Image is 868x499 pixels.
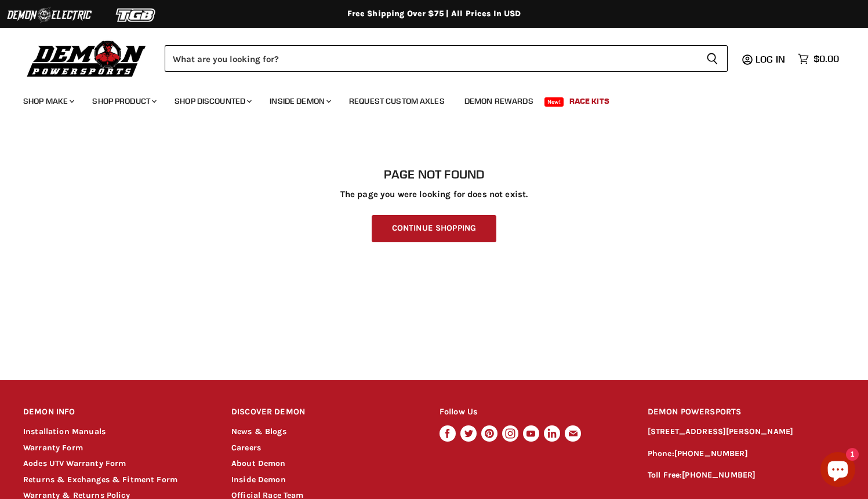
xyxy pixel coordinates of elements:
button: Search [697,45,728,72]
p: [STREET_ADDRESS][PERSON_NAME] [648,425,845,439]
a: Shop Make [14,89,81,113]
a: Race Kits [561,89,618,113]
a: Inside Demon [261,89,338,113]
a: Shop Product [83,89,164,113]
a: [PHONE_NUMBER] [674,449,748,458]
span: $0.00 [813,53,839,64]
a: Installation Manuals [23,427,106,436]
a: About Demon [231,458,286,468]
a: News & Blogs [231,427,286,436]
a: Continue Shopping [372,215,496,242]
ul: Main menu [14,85,836,113]
a: Warranty Form [23,443,83,453]
form: Product [165,45,728,72]
p: Toll Free: [648,469,845,482]
h2: DEMON INFO [23,399,209,426]
a: Log in [750,54,792,64]
img: TGB Logo 2 [93,4,180,26]
span: New! [544,97,564,107]
a: [PHONE_NUMBER] [682,470,756,480]
a: Returns & Exchanges & Fitment Form [23,475,177,485]
img: Demon Electric Logo 2 [6,4,93,26]
a: Aodes UTV Warranty Form [23,458,126,468]
h2: Follow Us [440,399,626,426]
img: Demon Powersports [23,38,150,79]
a: Careers [231,443,261,453]
a: $0.00 [792,50,845,67]
a: Inside Demon [231,475,286,485]
a: Shop Discounted [166,89,259,113]
input: Search [165,45,697,72]
h1: Page not found [23,167,845,181]
h2: DEMON POWERSPORTS [648,399,845,426]
a: Request Custom Axles [340,89,453,113]
span: Log in [756,53,785,65]
p: The page you were looking for does not exist. [23,190,845,199]
inbox-online-store-chat: Shopify online store chat [817,452,859,490]
a: Demon Rewards [456,89,542,113]
p: Phone: [648,447,845,461]
h2: DISCOVER DEMON [231,399,417,426]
